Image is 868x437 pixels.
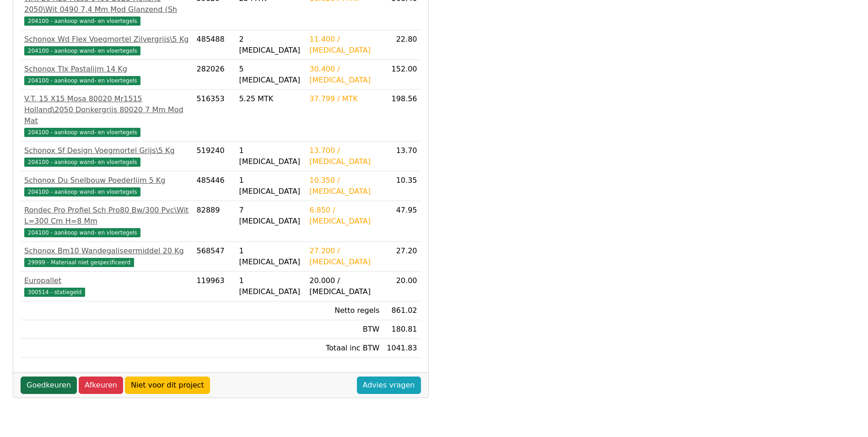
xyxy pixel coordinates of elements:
a: Goedkeuren [21,377,77,394]
span: 204100 - aankoop wand- en vloertegels [24,16,140,26]
div: Rondec Pro Profiel Sch Pro80 Bw/300 Pvc\Wit L=300 Cm H=8 Mm [24,205,189,227]
td: 119963 [193,272,236,301]
a: Schonox Du Snelbouw Poederlijm 5 Kg204100 - aankoop wand- en vloertegels [24,175,189,197]
span: 204100 - aankoop wand- en vloertegels [24,128,140,137]
a: V.T. 15 X15 Mosa 80020 Mr1515 Holland\2050 Donkergrijs 80020 7 Mm Mod Mat204100 - aankoop wand- e... [24,93,189,137]
td: 13.70 [383,142,421,171]
a: Niet voor dit project [125,377,210,394]
div: 1 [MEDICAL_DATA] [239,175,302,197]
div: Schonox Tlx Pastalijm 14 Kg [24,64,189,75]
td: BTW [306,320,383,339]
div: 10.350 / [MEDICAL_DATA] [309,175,379,197]
td: 82889 [193,201,236,242]
div: 6.850 / [MEDICAL_DATA] [309,205,379,227]
div: 1 [MEDICAL_DATA] [239,145,302,167]
td: 198.56 [383,90,421,142]
div: 1 [MEDICAL_DATA] [239,275,302,297]
td: 47.95 [383,201,421,242]
a: Schonox Bm10 Wandegaliseermiddel 20 Kg29999 - Materiaal niet gespecificeerd [24,246,189,268]
td: 20.00 [383,272,421,301]
td: 27.20 [383,242,421,272]
td: 282026 [193,60,236,90]
span: 204100 - aankoop wand- en vloertegels [24,46,140,55]
td: Totaal inc BTW [306,339,383,358]
div: 2 [MEDICAL_DATA] [239,34,302,56]
div: V.T. 15 X15 Mosa 80020 Mr1515 Holland\2050 Donkergrijs 80020 7 Mm Mod Mat [24,93,189,126]
td: 152.00 [383,60,421,90]
div: 20.000 / [MEDICAL_DATA] [309,275,379,297]
div: Schonox Wd Flex Voegmortel Zilvergrijs\5 Kg [24,34,189,45]
div: 5 [MEDICAL_DATA] [239,64,302,86]
span: 204100 - aankoop wand- en vloertegels [24,228,140,237]
a: Advies vragen [357,377,421,394]
div: 11.400 / [MEDICAL_DATA] [309,34,379,56]
td: 10.35 [383,171,421,201]
td: 568547 [193,242,236,272]
span: 204100 - aankoop wand- en vloertegels [24,76,140,85]
div: Schonox Bm10 Wandegaliseermiddel 20 Kg [24,246,189,257]
a: Schonox Wd Flex Voegmortel Zilvergrijs\5 Kg204100 - aankoop wand- en vloertegels [24,34,189,56]
a: Afkeuren [79,377,123,394]
span: 204100 - aankoop wand- en vloertegels [24,187,140,197]
span: 29999 - Materiaal niet gespecificeerd [24,258,134,267]
span: 204100 - aankoop wand- en vloertegels [24,158,140,167]
div: 13.700 / [MEDICAL_DATA] [309,145,379,167]
div: Europallet [24,275,189,286]
a: Schonox Tlx Pastalijm 14 Kg204100 - aankoop wand- en vloertegels [24,64,189,86]
a: Rondec Pro Profiel Sch Pro80 Bw/300 Pvc\Wit L=300 Cm H=8 Mm204100 - aankoop wand- en vloertegels [24,205,189,238]
div: 27.200 / [MEDICAL_DATA] [309,246,379,268]
div: 37.799 / MTK [309,93,379,104]
td: 180.81 [383,320,421,339]
td: 861.02 [383,301,421,320]
span: 300514 - statiegeld [24,288,85,297]
a: Schonox Sf Design Voegmortel Grijs\5 Kg204100 - aankoop wand- en vloertegels [24,145,189,167]
td: Netto regels [306,301,383,320]
td: 516353 [193,90,236,142]
div: 30.400 / [MEDICAL_DATA] [309,64,379,86]
div: Schonox Sf Design Voegmortel Grijs\5 Kg [24,145,189,156]
div: 1 [MEDICAL_DATA] [239,246,302,268]
td: 485488 [193,30,236,60]
td: 1041.83 [383,339,421,358]
td: 22.80 [383,30,421,60]
div: Schonox Du Snelbouw Poederlijm 5 Kg [24,175,189,186]
div: 5.25 MTK [239,93,302,104]
a: Europallet300514 - statiegeld [24,275,189,297]
div: 7 [MEDICAL_DATA] [239,205,302,227]
td: 485446 [193,171,236,201]
td: 519240 [193,142,236,171]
